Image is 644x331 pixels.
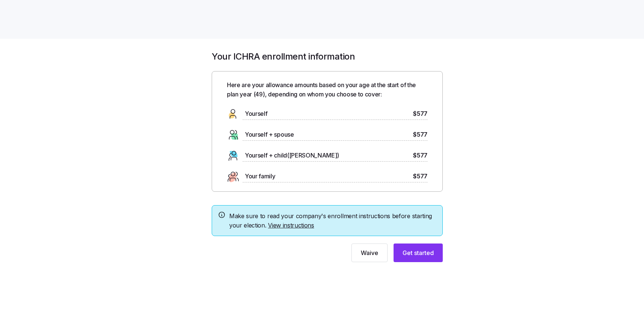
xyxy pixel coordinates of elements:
[245,130,294,139] span: Yourself + spouse
[361,248,378,257] span: Waive
[402,248,434,257] span: Get started
[245,172,275,181] span: Your family
[413,109,427,118] span: $577
[413,172,427,181] span: $577
[413,130,427,139] span: $577
[413,151,427,160] span: $577
[245,151,339,160] span: Yourself + child([PERSON_NAME])
[212,51,443,62] h1: Your ICHRA enrollment information
[229,211,436,230] span: Make sure to read your company's enrollment instructions before starting your election.
[245,109,267,118] span: Yourself
[394,244,443,262] button: Get started
[227,80,427,99] span: Here are your allowance amounts based on your age at the start of the plan year ( 49 ), depending...
[268,222,314,229] a: View instructions
[351,244,388,262] button: Waive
